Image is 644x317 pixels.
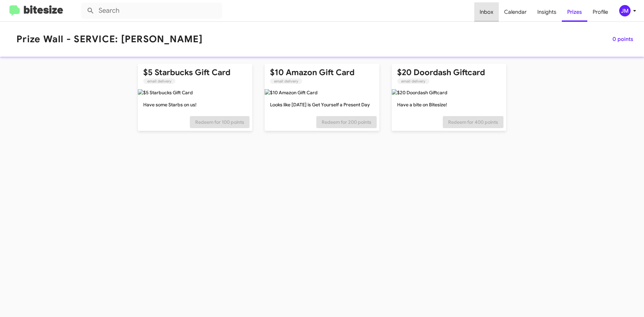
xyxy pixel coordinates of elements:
[143,78,175,84] mat-chip: email delivery
[499,2,532,22] a: Calendar
[270,101,374,108] p: Looks like [DATE] is Get Yourself a Present Day
[316,116,377,128] button: Redeem for 200 points
[607,33,639,45] button: 0 points
[443,116,503,128] button: Redeem for 400 points
[270,69,355,76] mat-card-title: $10 Amazon Gift Card
[397,69,485,76] mat-card-title: $20 Doordash Giftcard
[612,33,633,45] span: 0 points
[138,89,241,96] img: $5 Starbucks Gift Card
[190,116,250,128] button: Redeem for 100 points
[270,78,302,84] mat-chip: email delivery
[587,2,613,22] a: Profile
[613,5,637,16] button: JM
[532,2,562,22] a: Insights
[392,89,495,96] img: $20 Doordash Giftcard
[16,34,203,45] h1: Prize Wall - SERVICE: [PERSON_NAME]
[448,116,498,128] span: Redeem for 400 points
[562,2,587,22] a: Prizes
[474,2,499,22] a: Inbox
[397,101,501,108] p: Have a bite on Bitesize!
[143,69,230,76] mat-card-title: $5 Starbucks Gift Card
[322,116,371,128] span: Redeem for 200 points
[619,5,631,16] div: JM
[265,89,368,96] img: $10 Amazon Gift Card
[195,116,244,128] span: Redeem for 100 points
[143,101,247,108] p: Have some Starbs on us!
[81,3,222,19] input: Search
[397,78,429,84] mat-chip: email delivery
